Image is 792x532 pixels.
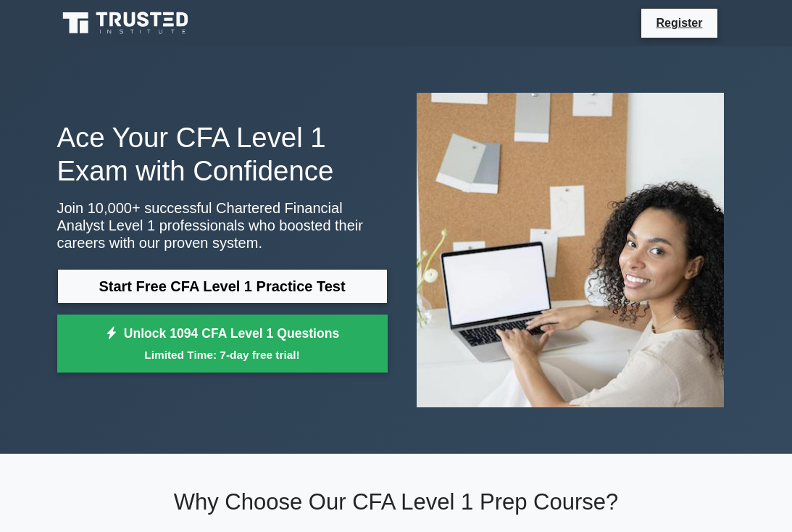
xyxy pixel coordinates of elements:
[57,269,388,304] a: Start Free CFA Level 1 Practice Test
[57,199,388,252] p: Join 10,000+ successful Chartered Financial Analyst Level 1 professionals who boosted their caree...
[57,121,388,188] h1: Ace Your CFA Level 1 Exam with Confidence
[647,14,711,32] a: Register
[75,346,370,363] small: Limited Time: 7-day free trial!
[57,489,735,515] h2: Why Choose Our CFA Level 1 Prep Course?
[57,315,388,373] a: Unlock 1094 CFA Level 1 QuestionsLimited Time: 7-day free trial!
